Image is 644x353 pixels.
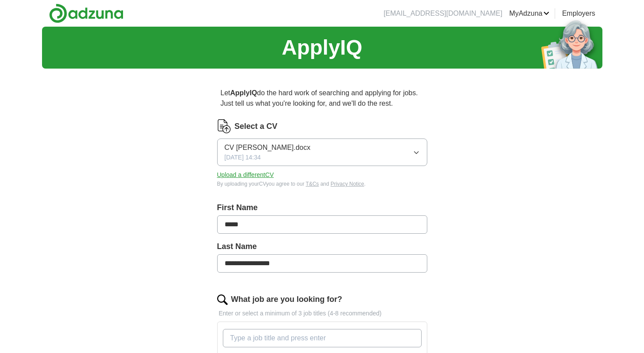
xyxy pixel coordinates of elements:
[49,3,123,23] img: Adzuna logo
[223,329,422,347] input: Type a job title and press enter
[217,119,231,133] img: CV Icon
[562,8,595,19] a: Employers
[217,294,228,305] img: search.png
[217,170,274,180] button: Upload a differentCV
[225,142,311,153] span: CV [PERSON_NAME].docx
[217,202,427,214] label: First Name
[230,89,257,97] strong: ApplyIQ
[282,32,362,63] h1: ApplyIQ
[384,8,502,19] li: [EMAIL_ADDRESS][DOMAIN_NAME]
[331,181,364,187] a: Privacy Notice
[231,294,342,305] label: What job are you looking for?
[217,180,427,188] div: By uploading your CV you agree to our and .
[217,84,427,112] p: Let do the hard work of searching and applying for jobs. Just tell us what you're looking for, an...
[235,121,278,132] label: Select a CV
[306,181,319,187] a: T&Cs
[217,309,427,318] p: Enter or select a minimum of 3 job titles (4-8 recommended)
[217,138,427,166] button: CV [PERSON_NAME].docx[DATE] 14:34
[509,8,549,19] a: MyAdzuna
[217,241,427,253] label: Last Name
[225,153,261,162] span: [DATE] 14:34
